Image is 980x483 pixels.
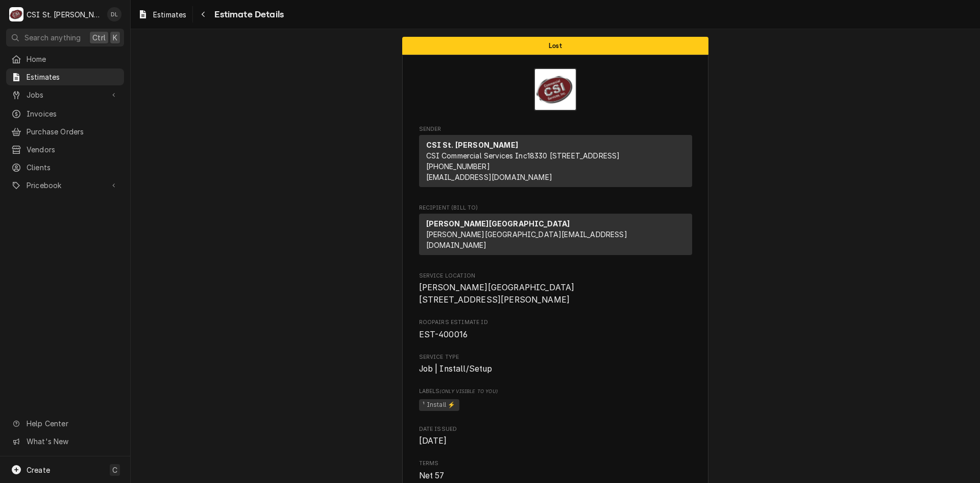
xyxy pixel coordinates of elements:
div: Service Type [419,353,692,375]
span: Job | Install/Setup [419,364,493,374]
strong: CSI St. [PERSON_NAME] [426,141,518,149]
span: K [113,32,117,43]
div: Roopairs Estimate ID [419,318,692,340]
span: Terms [419,459,692,468]
div: Date Issued [419,425,692,447]
span: Ctrl [92,32,106,43]
span: Pricebook [27,180,104,191]
a: Go to Jobs [6,86,124,103]
span: Service Type [419,353,692,361]
div: C [9,7,23,21]
span: Sender [419,125,692,133]
span: (Only Visible to You) [439,388,497,394]
div: Status [402,37,708,55]
span: Net 57 [419,471,445,480]
span: CSI Commercial Services Inc18330 [STREET_ADDRESS] [426,151,620,160]
div: Recipient (Bill To) [419,214,692,255]
div: Estimate Recipient [419,204,692,260]
span: Estimates [27,72,119,82]
span: Clients [27,162,119,173]
div: CSI St. Louis's Avatar [9,7,23,21]
div: CSI St. [PERSON_NAME] [27,9,102,20]
span: Labels [419,387,692,396]
span: Service Type [419,363,692,375]
a: Estimates [6,68,124,85]
div: David Lindsey's Avatar [107,7,121,21]
a: [PHONE_NUMBER] [426,162,490,171]
div: Sender [419,135,692,187]
span: Date Issued [419,435,692,447]
a: Home [6,51,124,67]
div: DL [107,7,121,21]
span: Help Center [27,418,118,429]
span: Create [27,466,50,474]
span: Lost [549,42,562,49]
div: Recipient (Bill To) [419,214,692,259]
button: Navigate back [195,6,211,22]
a: Vendors [6,141,124,158]
span: Roopairs Estimate ID [419,318,692,327]
a: [EMAIL_ADDRESS][DOMAIN_NAME] [426,173,552,181]
span: Home [27,54,119,64]
span: Service Location [419,272,692,280]
div: [object Object] [419,387,692,412]
span: Invoices [27,108,119,119]
span: What's New [27,436,118,447]
span: Estimate Details [211,8,284,21]
span: EST-400016 [419,330,468,339]
span: Terms [419,470,692,482]
span: Service Location [419,282,692,306]
a: Estimates [134,6,190,23]
strong: [PERSON_NAME][GEOGRAPHIC_DATA] [426,219,570,228]
a: Go to Help Center [6,415,124,432]
span: Search anything [24,32,81,43]
span: Recipient (Bill To) [419,204,692,212]
a: Go to Pricebook [6,177,124,194]
span: C [112,465,117,475]
span: [PERSON_NAME][GEOGRAPHIC_DATA][EMAIL_ADDRESS][DOMAIN_NAME] [426,230,627,249]
a: Go to What's New [6,433,124,450]
button: Search anythingCtrlK [6,29,124,47]
span: Roopairs Estimate ID [419,329,692,341]
span: Vendors [27,144,119,155]
span: Estimates [153,9,186,20]
span: [PERSON_NAME][GEOGRAPHIC_DATA] [STREET_ADDRESS][PERSON_NAME] [419,283,575,305]
span: Purchase Orders [27,126,119,137]
img: Logo [534,68,577,111]
span: [DATE] [419,436,447,446]
div: Estimate Sender [419,125,692,192]
div: Sender [419,135,692,191]
span: Date Issued [419,425,692,433]
a: Invoices [6,105,124,122]
span: Jobs [27,89,104,100]
div: Service Location [419,272,692,306]
a: Purchase Orders [6,123,124,140]
a: Clients [6,159,124,176]
span: ¹ Install ⚡️ [419,399,460,411]
div: Terms [419,459,692,481]
span: [object Object] [419,398,692,413]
